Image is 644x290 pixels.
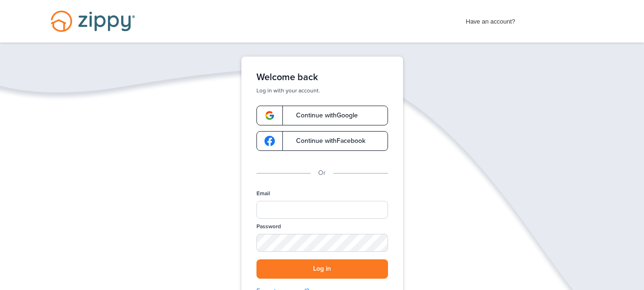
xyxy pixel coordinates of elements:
[256,201,388,219] input: Email
[264,110,275,121] img: google-logo
[256,234,388,252] input: Password
[256,72,388,83] h1: Welcome back
[466,12,515,27] span: Have an account?
[256,106,388,125] a: google-logoContinue withGoogle
[256,223,281,231] label: Password
[318,168,326,178] p: Or
[256,259,388,279] button: Log in
[264,136,275,146] img: google-logo
[256,190,270,198] label: Email
[287,112,358,119] span: Continue with Google
[256,87,388,94] p: Log in with your account.
[287,138,365,144] span: Continue with Facebook
[256,131,388,151] a: google-logoContinue withFacebook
